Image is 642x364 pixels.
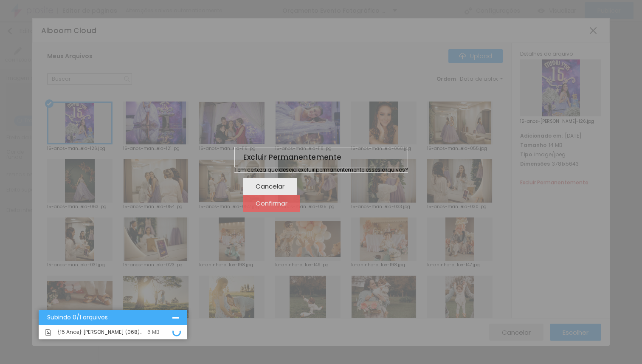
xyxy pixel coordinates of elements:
[47,314,172,321] div: Subindo 0/1 arquivos
[58,330,143,335] span: {15 Anos} [PERSON_NAME] (068) copiar.jpg
[45,329,51,336] img: Icone
[243,195,300,212] button: Confirmar
[256,200,287,207] span: Confirmar
[234,166,408,173] span: Tem certeza que deseja excluir permanentemente esses arquivos?
[243,152,342,162] span: Excluir Permanentemente
[147,330,160,335] div: 6 MB
[256,183,284,190] span: Cancelar
[243,178,297,195] button: Cancelar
